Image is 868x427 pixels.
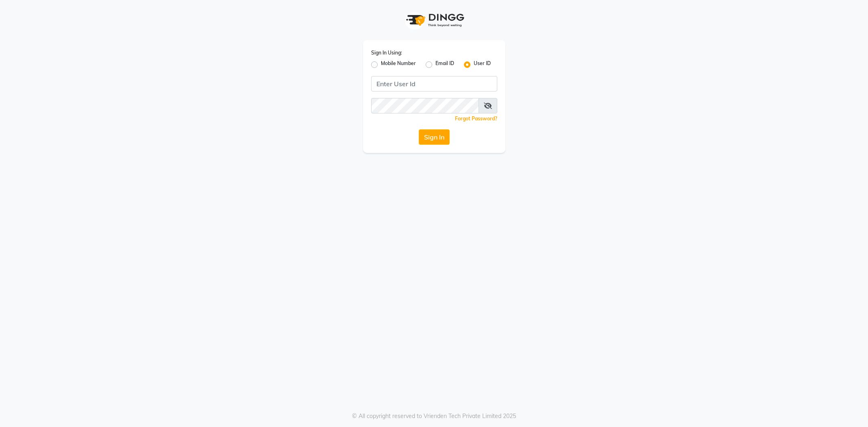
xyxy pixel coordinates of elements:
label: Email ID [435,60,454,70]
label: Sign In Using: [371,49,402,57]
button: Sign In [419,129,450,145]
input: Username [371,76,497,91]
a: Forgot Password? [455,115,497,122]
label: User ID [474,60,491,70]
label: Mobile Number [381,60,416,70]
input: Username [371,98,479,113]
img: logo1.svg [402,8,467,32]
